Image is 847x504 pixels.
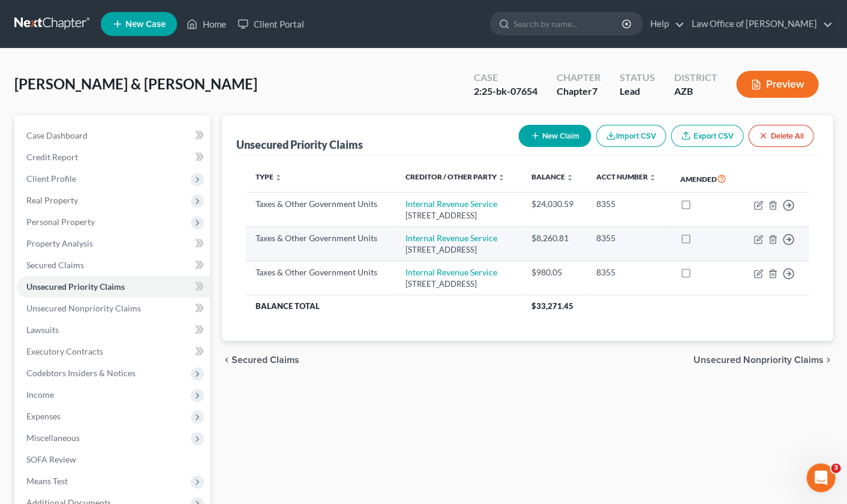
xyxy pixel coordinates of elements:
span: SOFA Review [26,454,76,464]
img: logo [24,26,104,38]
a: Home [181,13,232,35]
th: Balance Total [246,295,521,317]
div: Recent messageProfile image for LindseyGotcha! We do have post petition filing available in [US_S... [12,141,228,204]
div: We typically reply in a few hours [25,233,200,245]
span: Income [26,389,54,400]
a: Unsecured Nonpriority Claims [17,298,210,319]
div: [PERSON_NAME] [53,181,123,194]
div: Chapter [556,85,600,98]
a: Internal Revenue Service [405,199,497,209]
span: Messages [100,404,141,413]
th: Amended [671,165,740,193]
a: Client Portal [232,13,310,35]
a: Balance unfold_more [531,172,573,181]
a: Credit Report [17,146,210,168]
div: Unsecured Priority Claims [236,137,363,152]
a: Type unfold_more [256,172,282,181]
div: Close [206,19,228,41]
span: Real Property [26,195,78,205]
div: Recent message [25,151,215,164]
p: Hi there! [24,85,216,106]
div: Attorney's Disclosure of Compensation [25,301,201,313]
a: SOFA Review [17,449,210,470]
img: Profile image for Emma [128,19,152,43]
img: Profile image for Katie [174,19,198,43]
button: New Claim [518,125,591,147]
a: Unsecured Priority Claims [17,276,210,298]
span: 7 [591,85,597,97]
i: unfold_more [497,174,504,181]
button: Import CSV [596,125,666,147]
span: New Case [125,20,166,29]
i: chevron_left [222,355,232,365]
div: Taxes & Other Government Units [256,198,386,210]
i: unfold_more [566,174,573,181]
img: Profile image for Lindsey [25,169,49,193]
div: 8355 [596,198,661,210]
button: Unsecured Nonpriority Claims chevron_right [693,355,833,365]
span: Codebtors Insiders & Notices [26,368,136,378]
button: chevron_left Secured Claims [222,355,299,365]
a: Help [644,13,684,35]
button: Search for help [17,267,223,291]
button: Preview [736,71,818,98]
div: Case [473,71,537,85]
span: Unsecured Nonpriority Claims [693,355,823,365]
button: Help [160,374,240,422]
div: Lead [619,85,654,98]
span: Secured Claims [26,260,84,270]
span: Case Dashboard [26,130,88,140]
iframe: Intercom live chat [806,463,835,492]
a: Internal Revenue Service [405,267,497,277]
span: [PERSON_NAME] & [PERSON_NAME] [14,75,257,92]
div: [STREET_ADDRESS] [405,244,512,256]
img: Profile image for Lindsey [151,19,175,43]
div: 8355 [596,266,661,278]
a: Internal Revenue Service [405,233,497,243]
a: Creditor / Other Party unfold_more [405,172,504,181]
span: Unsecured Nonpriority Claims [26,303,141,313]
div: Send us a message [25,220,200,233]
span: Lawsuits [26,325,59,335]
div: Taxes & Other Government Units [256,232,386,244]
div: AZB [674,85,717,98]
div: Statement of Financial Affairs - Payments Made in the Last 90 days [17,318,223,353]
div: [STREET_ADDRESS] [405,278,512,290]
div: $8,260.81 [531,232,576,244]
a: Executory Contracts [17,341,210,362]
div: 2:25-bk-07654 [473,85,537,98]
a: Acct Number unfold_more [596,172,656,181]
span: Credit Report [26,152,78,162]
a: Export CSV [671,125,743,147]
span: Expenses [26,411,61,421]
div: Status [619,71,654,85]
span: Personal Property [26,217,95,227]
div: • [DATE] [125,181,159,194]
div: Amendments [17,353,223,375]
a: Secured Claims [17,254,210,276]
i: unfold_more [649,174,656,181]
span: Unsecured Priority Claims [26,281,125,292]
span: Search for help [25,273,97,286]
div: Send us a messageWe typically reply in a few hours [12,210,228,256]
div: $24,030.59 [531,198,576,210]
a: Lawsuits [17,319,210,341]
div: [STREET_ADDRESS] [405,210,512,221]
span: 3 [831,463,840,473]
p: How can we help? [24,106,216,126]
span: Secured Claims [232,355,299,365]
div: Amendments [25,358,201,370]
span: $33,271.45 [531,301,573,311]
span: Home [26,404,53,413]
div: Statement of Financial Affairs - Payments Made in the Last 90 days [25,323,201,348]
div: Taxes & Other Government Units [256,266,386,278]
div: District [674,71,717,85]
span: Executory Contracts [26,346,103,356]
div: 8355 [596,232,661,244]
div: Chapter [556,71,600,85]
div: Attorney's Disclosure of Compensation [17,296,223,318]
a: Law Office of [PERSON_NAME] [685,13,832,35]
button: Messages [80,374,160,422]
span: Miscellaneous [26,433,80,443]
span: Client Profile [26,173,76,184]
